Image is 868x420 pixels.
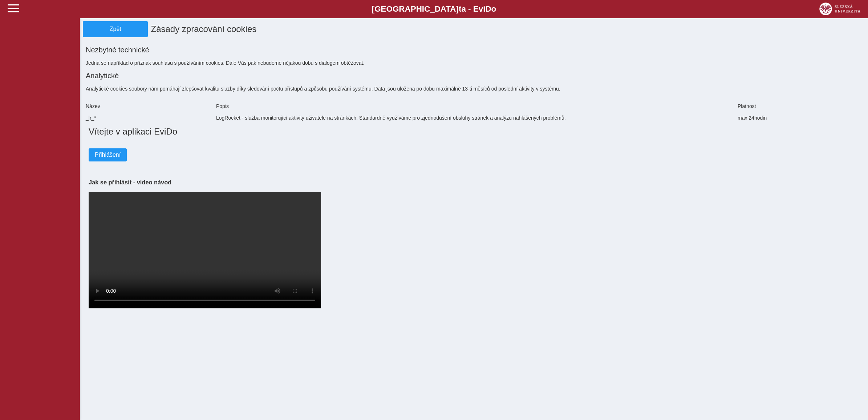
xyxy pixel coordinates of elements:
div: Analytické cookies soubory nám pomáhají zlepšovat kvalitu služby díky sledování počtu přístupů a ... [83,83,865,95]
h1: Zásady zpracování cookies [148,21,800,37]
span: D [485,4,491,13]
h2: Analytické [86,72,862,80]
div: max 24hodin [735,112,865,124]
span: o [491,4,496,13]
button: Přihlášení [89,148,127,161]
span: t [459,4,461,13]
h1: Vítejte v aplikaci EviDo [89,127,859,137]
img: logo_web_su.png [819,3,860,15]
h2: Nezbytné technické [86,46,862,54]
div: _lr_* [83,112,213,124]
b: [GEOGRAPHIC_DATA] a - Evi [22,4,846,14]
div: Platnost [735,100,865,112]
button: Zpět [83,21,148,37]
video: Your browser does not support the video tag. [89,192,321,308]
span: Zpět [86,26,145,32]
div: Jedná se například o příznak souhlasu s používáním cookies. Dále Vás pak nebudeme nějakou dobu s ... [83,57,865,69]
div: Popis [213,100,735,112]
div: Název [83,100,213,112]
div: LogRocket - služba monitorující aktivity uživatele na stránkách. Standardně využíváme pro zjednod... [213,112,735,124]
h3: Jak se přihlásit - video návod [89,179,859,186]
span: Přihlášení [95,152,121,158]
